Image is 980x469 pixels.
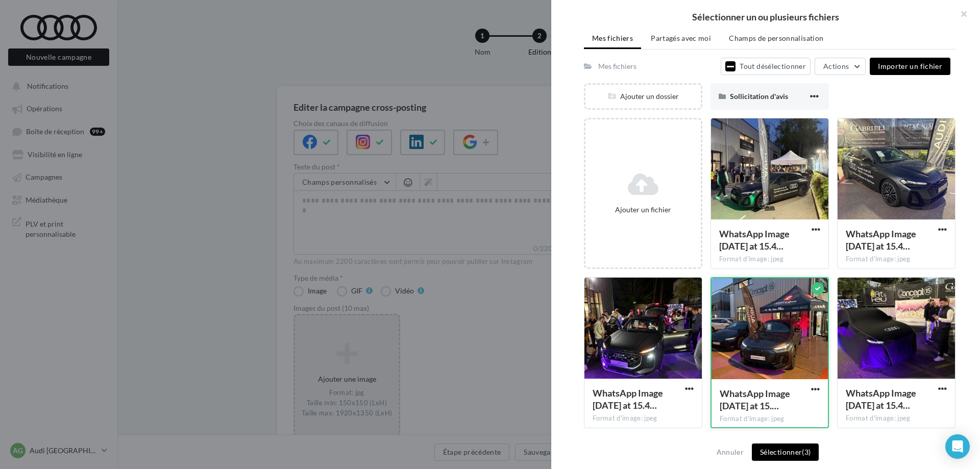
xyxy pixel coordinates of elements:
span: WhatsApp Image 2025-09-19 at 15.40.26 [719,228,790,252]
span: WhatsApp Image 2025-09-19 at 15.40.28 [846,387,916,411]
span: Partagés avec moi [651,34,711,42]
div: Format d'image: jpeg [846,414,947,423]
div: Format d'image: jpeg [846,255,947,264]
span: WhatsApp Image 2025-09-19 at 15.40.27 [720,388,790,411]
span: Actions [823,62,849,70]
span: Champs de personnalisation [729,34,823,42]
button: Annuler [713,446,748,458]
span: Sollicitation d'avis [730,92,788,101]
span: Mes fichiers [592,34,633,42]
div: Open Intercom Messenger [945,434,970,459]
div: Format d'image: jpeg [720,414,820,424]
button: Actions [815,58,866,75]
button: Tout désélectionner [721,58,811,75]
div: Ajouter un fichier [590,205,697,215]
div: Format d'image: jpeg [593,414,694,423]
h2: Sélectionner un ou plusieurs fichiers [568,12,964,21]
button: Sélectionner(3) [752,443,819,461]
span: WhatsApp Image 2025-09-19 at 15.40.28 (2) [593,387,663,411]
span: WhatsApp Image 2025-09-19 at 15.40.27 (2) [846,228,916,252]
span: (3) [802,448,811,456]
div: Ajouter un dossier [585,91,701,102]
button: Importer un fichier [870,58,950,75]
div: Mes fichiers [598,61,636,71]
div: Format d'image: jpeg [719,255,820,264]
span: Importer un fichier [878,62,942,70]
